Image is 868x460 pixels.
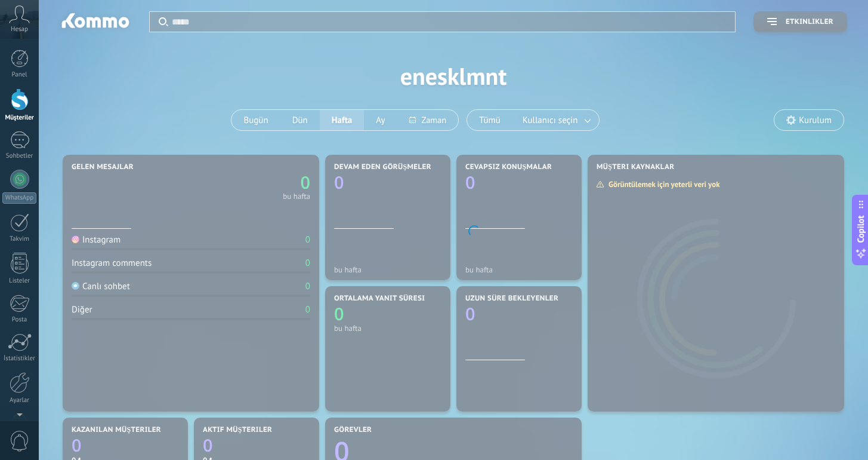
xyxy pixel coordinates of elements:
span: Copilot [855,216,867,243]
div: WhatsApp [2,192,36,204]
div: Posta [2,316,37,324]
div: Takvim [2,235,37,243]
div: İstatistikler [2,355,37,363]
div: Müşteriler [2,114,37,122]
span: Hesap [11,26,28,33]
div: Panel [2,71,37,79]
div: Sohbetler [2,152,37,160]
div: Ayarlar [2,397,37,404]
div: Listeler [2,277,37,285]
